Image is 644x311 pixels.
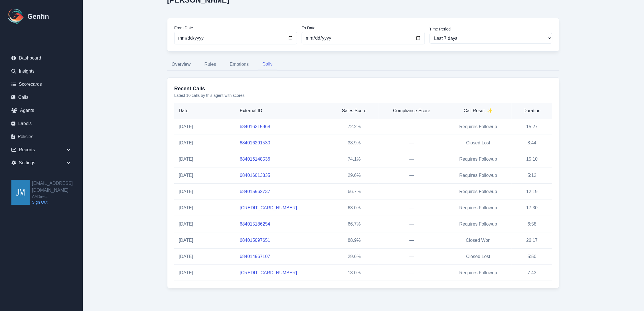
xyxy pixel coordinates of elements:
td: — [379,232,445,249]
a: 684016148536 [240,157,270,161]
a: Agents [7,105,76,116]
td: Requires Followup [445,216,512,232]
td: Closed Lost [445,135,512,151]
span: AADirect [32,194,83,199]
button: Calls [258,58,277,70]
td: [DATE] [174,135,235,151]
p: Latest 10 calls by this agent with scores [174,93,552,98]
label: To Date [302,25,425,31]
td: 6:58 [512,216,552,232]
td: 72.2% [330,119,379,135]
td: Closed Won [445,232,512,249]
a: Calls [7,92,76,103]
h3: Recent Calls [174,85,552,93]
th: Sales Score [330,103,379,119]
td: 88.9% [330,232,379,249]
a: 684016315968 [240,124,270,129]
button: Rules [200,58,221,70]
button: Emotions [225,58,254,70]
td: 17:30 [512,200,552,216]
td: Requires Followup [445,119,512,135]
td: 74.1% [330,151,379,167]
a: [CREDIT_CARD_NUMBER] [240,205,297,210]
td: Requires Followup [445,184,512,200]
a: 684015097651 [240,238,270,243]
a: Sign Out [32,199,83,205]
td: — [379,216,445,232]
td: 15:10 [512,151,552,167]
div: Reports [7,144,76,155]
td: 5:50 [512,249,552,265]
td: 26:17 [512,232,552,249]
a: Policies [7,131,76,142]
td: [DATE] [174,151,235,167]
td: — [379,167,445,184]
td: 7:43 [512,265,552,281]
td: 66.7% [330,184,379,200]
td: 15:27 [512,119,552,135]
th: Call Result ✨ [445,103,512,119]
img: jmendoza@aadirect.com [11,180,30,205]
td: 66.7% [330,216,379,232]
td: — [379,200,445,216]
td: [DATE] [174,119,235,135]
a: Insights [7,66,76,77]
a: 684015962737 [240,189,270,194]
label: Time Period [430,26,552,32]
td: 13.0% [330,265,379,281]
td: Closed Lost [445,249,512,265]
td: [DATE] [174,232,235,249]
td: 5:12 [512,167,552,184]
th: External ID [235,103,330,119]
td: — [379,135,445,151]
td: Requires Followup [445,200,512,216]
td: — [379,265,445,281]
a: Labels [7,118,76,129]
td: [DATE] [174,200,235,216]
a: Scorecards [7,79,76,90]
td: — [379,119,445,135]
td: [DATE] [174,216,235,232]
td: — [379,184,445,200]
a: 684016013335 [240,173,270,178]
td: [DATE] [174,167,235,184]
td: — [379,151,445,167]
td: [DATE] [174,249,235,265]
img: Logo [7,7,25,26]
td: — [379,249,445,265]
label: From Date [174,25,297,31]
td: 29.6% [330,167,379,184]
td: [DATE] [174,184,235,200]
a: 684015186254 [240,222,270,226]
th: Compliance Score [379,103,445,119]
td: 29.6% [330,249,379,265]
td: Requires Followup [445,151,512,167]
th: Duration [512,103,552,119]
td: 63.0% [330,200,379,216]
div: Settings [7,157,76,169]
td: [DATE] [174,265,235,281]
a: [CREDIT_CARD_NUMBER] [240,270,297,275]
td: Requires Followup [445,167,512,184]
th: Date [174,103,235,119]
td: 38.9% [330,135,379,151]
a: 684014967107 [240,254,270,259]
a: Dashboard [7,52,76,64]
a: 684016291530 [240,140,270,145]
h1: Genfin [27,12,49,21]
td: 12:19 [512,184,552,200]
h2: [EMAIL_ADDRESS][DOMAIN_NAME] [32,180,83,194]
td: Requires Followup [445,265,512,281]
button: Overview [167,58,195,70]
td: 8:44 [512,135,552,151]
